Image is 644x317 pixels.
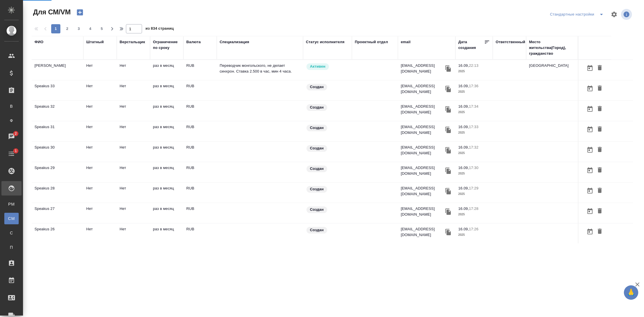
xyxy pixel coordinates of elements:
[220,39,249,45] div: Специализация
[469,104,478,109] p: 17:34
[585,124,595,135] button: Открыть календарь загрузки
[595,145,605,155] button: Удалить
[32,121,83,141] td: Speakus 31
[585,226,595,237] button: Открыть календарь загрузки
[444,126,453,134] button: Скопировать
[186,39,201,45] div: Валюта
[220,63,300,74] p: Переводчик монгольского, не делает синхрон. Ставка 2.500 в час, мин 4 часа.
[458,212,490,217] p: 2025
[150,60,183,80] td: раз в месяц
[458,39,484,51] div: Дата создания
[86,39,104,45] div: Штатный
[150,80,183,100] td: раз в месяц
[444,64,453,73] button: Скопировать
[83,223,117,244] td: Нет
[469,125,478,129] p: 17:33
[63,26,72,32] span: 2
[469,166,478,170] p: 17:30
[585,63,595,73] button: Открыть календарь загрузки
[444,187,453,195] button: Скопировать
[401,145,444,156] p: [EMAIL_ADDRESS][DOMAIN_NAME]
[117,183,150,203] td: Нет
[183,183,217,203] td: RUB
[401,63,444,74] p: [EMAIL_ADDRESS][DOMAIN_NAME]
[83,121,117,141] td: Нет
[595,185,605,196] button: Удалить
[585,165,595,176] button: Открыть календарь загрузки
[183,121,217,141] td: RUB
[117,80,150,100] td: Нет
[74,24,83,33] button: 3
[401,165,444,176] p: [EMAIL_ADDRESS][DOMAIN_NAME]
[401,226,444,238] p: [EMAIL_ADDRESS][DOMAIN_NAME]
[469,145,478,149] p: 17:32
[145,25,174,33] span: из 834 страниц
[7,216,16,221] span: CM
[183,60,217,80] td: RUB
[585,145,595,155] button: Открыть календарь загрузки
[117,223,150,244] td: Нет
[1,147,22,161] a: 1
[150,142,183,162] td: раз в месяц
[183,203,217,223] td: RUB
[469,206,478,211] p: 17:28
[83,203,117,223] td: Нет
[32,203,83,223] td: Speakus 27
[458,145,469,149] p: 16.09,
[73,7,87,17] button: Создать
[624,285,638,300] button: 🙏
[7,230,16,236] span: С
[32,101,83,121] td: Speakus 32
[458,166,469,170] p: 16.09,
[86,26,95,32] span: 4
[34,39,43,45] div: ФИО
[7,201,16,207] span: PM
[183,142,217,162] td: RUB
[595,165,605,176] button: Удалить
[607,7,621,21] span: Настроить таблицу
[306,39,344,45] div: Статус исполнителя
[626,286,636,299] span: 🙏
[83,142,117,162] td: Нет
[150,183,183,203] td: раз в месяц
[310,166,324,172] p: Создан
[32,223,83,244] td: Speakus 26
[458,171,490,176] p: 2025
[4,242,19,253] a: П
[401,83,444,95] p: [EMAIL_ADDRESS][DOMAIN_NAME]
[183,101,217,121] td: RUB
[97,26,106,32] span: 5
[401,185,444,197] p: [EMAIL_ADDRESS][DOMAIN_NAME]
[4,227,19,239] a: С
[401,124,444,136] p: [EMAIL_ADDRESS][DOMAIN_NAME]
[444,207,453,216] button: Скопировать
[4,100,19,112] a: В
[496,39,525,45] div: Ответственный
[183,223,217,244] td: RUB
[32,7,71,17] span: Для СМ/VM
[306,63,349,71] div: Рядовой исполнитель: назначай с учетом рейтинга
[444,166,453,175] button: Скопировать
[150,121,183,141] td: раз в месяц
[83,162,117,182] td: Нет
[595,206,605,217] button: Удалить
[458,191,490,197] p: 2025
[458,109,490,115] p: 2025
[183,80,217,100] td: RUB
[310,186,324,192] p: Создан
[458,125,469,129] p: 16.09,
[585,83,595,94] button: Открыть календарь загрузки
[7,244,16,250] span: П
[401,206,444,217] p: [EMAIL_ADDRESS][DOMAIN_NAME]
[458,206,469,211] p: 16.09,
[97,24,106,33] button: 5
[310,64,325,69] p: Активен
[74,26,83,32] span: 3
[83,80,117,100] td: Нет
[310,105,324,110] p: Создан
[585,185,595,196] button: Открыть календарь загрузки
[595,104,605,114] button: Удалить
[549,10,607,19] div: split button
[7,103,16,109] span: В
[458,69,490,74] p: 2025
